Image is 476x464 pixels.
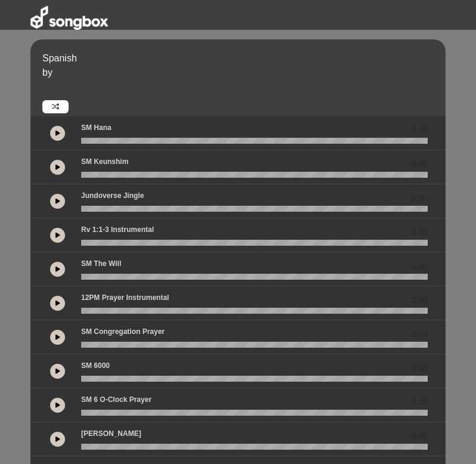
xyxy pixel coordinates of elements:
p: SM Congregation Prayer [81,326,165,337]
p: Spanish [42,51,443,66]
span: 0.00 [412,226,428,239]
p: [PERSON_NAME] [81,428,141,439]
p: SM 6000 [81,360,110,371]
span: 0.00 [412,328,428,341]
span: 0.00 [412,158,428,171]
span: 0.00 [412,124,428,137]
p: SM 6 o-clock prayer [81,394,152,405]
p: Rv 1:1-3 Instrumental [81,224,154,235]
p: SM Hana [81,122,112,133]
p: 12PM Prayer Instrumental [81,292,169,303]
span: 0.00 [412,430,428,443]
p: SM The Will [81,258,121,269]
img: songbox-logo-white.png [30,6,108,30]
p: Jundoverse Jingle [81,190,144,201]
span: 0.00 [412,362,428,375]
span: 0.00 [412,294,428,307]
span: by [42,67,52,78]
span: 0.00 [412,260,428,273]
p: SM Keunshim [81,156,128,167]
span: 0.00 [412,192,428,205]
span: 0.00 [412,396,428,409]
